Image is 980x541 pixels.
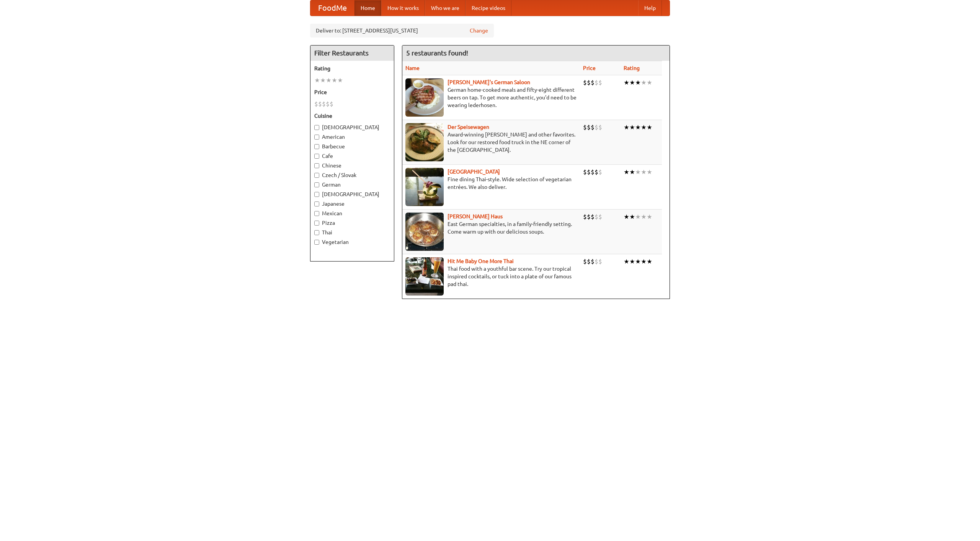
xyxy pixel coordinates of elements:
input: Vegetarian [314,240,319,245]
li: $ [598,78,602,87]
label: Vegetarian [314,238,390,246]
p: Fine dining Thai-style. Wide selection of vegetarian entrées. We also deliver. [405,175,577,191]
li: $ [591,123,595,132]
li: $ [595,123,598,132]
li: ★ [647,213,652,221]
a: Hit Me Baby One More Thai [448,258,514,264]
li: ★ [641,168,647,176]
li: ★ [641,78,647,87]
a: Home [354,0,381,16]
li: $ [591,257,595,266]
a: Who we are [425,0,465,16]
li: $ [595,168,598,176]
li: $ [598,213,602,221]
label: Thai [314,229,390,236]
input: Japanese [314,201,319,206]
li: $ [326,100,330,108]
li: $ [583,123,587,132]
input: [DEMOGRAPHIC_DATA] [314,125,319,130]
h5: Cuisine [314,112,390,120]
input: Chinese [314,163,319,168]
li: $ [591,213,595,221]
input: American [314,135,319,140]
li: ★ [326,76,332,84]
label: American [314,133,390,141]
li: $ [583,168,587,176]
li: ★ [641,123,647,132]
li: ★ [629,78,635,87]
li: ★ [624,168,629,176]
a: How it works [381,0,425,16]
h5: Rating [314,65,390,72]
li: ★ [629,168,635,176]
ng-pluralize: 5 restaurants found! [406,49,468,57]
li: $ [330,100,333,108]
li: $ [595,78,598,87]
input: Barbecue [314,144,319,149]
li: ★ [629,123,635,132]
li: $ [595,213,598,221]
li: ★ [624,213,629,221]
li: ★ [635,168,641,176]
a: FoodMe [310,0,354,16]
label: Japanese [314,200,390,208]
img: babythai.jpg [405,257,444,296]
li: $ [318,100,322,108]
li: ★ [647,257,652,266]
li: ★ [647,78,652,87]
a: [GEOGRAPHIC_DATA] [448,169,500,175]
li: $ [587,257,591,266]
label: Cafe [314,152,390,160]
label: Pizza [314,219,390,227]
li: ★ [635,78,641,87]
li: $ [591,168,595,176]
input: Thai [314,230,319,235]
li: ★ [624,257,629,266]
a: Price [583,65,596,71]
li: $ [314,100,318,108]
b: Der Speisewagen [448,124,489,130]
input: [DEMOGRAPHIC_DATA] [314,192,319,197]
div: Deliver to: [STREET_ADDRESS][US_STATE] [310,24,494,37]
li: $ [591,78,595,87]
a: Name [405,65,420,71]
a: Change [470,27,488,34]
a: [PERSON_NAME]'s German Saloon [448,79,530,85]
input: Cafe [314,154,319,159]
p: Award-winning [PERSON_NAME] and other favorites. Look for our restored food truck in the NE corne... [405,131,577,154]
li: $ [587,123,591,132]
a: Recipe videos [465,0,511,16]
li: ★ [337,76,343,84]
li: ★ [635,123,641,132]
input: German [314,182,319,187]
li: $ [587,78,591,87]
label: Czech / Slovak [314,171,390,179]
label: Barbecue [314,143,390,150]
input: Pizza [314,221,319,226]
li: ★ [332,76,337,84]
img: kohlhaus.jpg [405,213,444,251]
a: Help [638,0,662,16]
h5: Price [314,88,390,96]
p: German home-cooked meals and fifty-eight different beers on tap. To get more authentic, you'd nee... [405,86,577,109]
label: Chinese [314,162,390,169]
li: $ [587,213,591,221]
p: Thai food with a youthful bar scene. Try our tropical inspired cocktails, or tuck into a plate of... [405,265,577,288]
b: [PERSON_NAME] Haus [448,213,503,219]
li: ★ [624,78,629,87]
li: ★ [629,257,635,266]
li: ★ [314,76,320,84]
label: [DEMOGRAPHIC_DATA] [314,190,390,198]
input: Mexican [314,211,319,216]
li: $ [583,78,587,87]
input: Czech / Slovak [314,173,319,178]
label: German [314,181,390,188]
li: $ [598,123,602,132]
li: ★ [635,213,641,221]
a: Rating [624,65,640,71]
img: satay.jpg [405,168,444,206]
img: esthers.jpg [405,78,444,117]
